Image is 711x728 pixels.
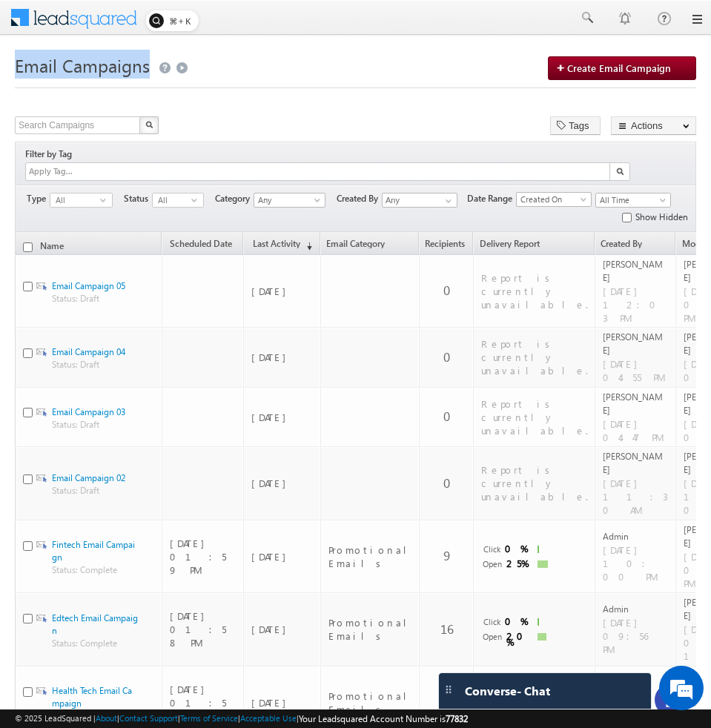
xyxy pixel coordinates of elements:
span: [DATE] 11:30 AM [603,477,669,517]
a: Fintech Email Campaign [52,539,135,563]
div: Admin [603,530,669,543]
span: (sorted descending) [300,240,312,252]
span: Delivery Report [480,239,554,248]
span: [DATE] [251,477,314,490]
span: All Time [596,193,667,207]
div: Minimize live chat window [243,7,279,43]
div: 25 [506,560,535,566]
a: Email Campaign 02 [52,472,125,483]
a: 0 [443,408,450,425]
div: [PERSON_NAME] [603,450,669,477]
span: Created By [337,192,382,205]
input: Type to Search [382,193,457,208]
span: Status: Draft [52,293,139,304]
a: Health Tech Email Campaign [52,685,132,709]
span: Converse - Chat [465,684,550,698]
a: Acceptable Use [240,713,297,723]
a: Created On [516,192,592,207]
span: Created by (date) [601,239,667,248]
span: [DATE] 01:58 PM [170,609,231,649]
span: [DATE] [251,696,314,709]
span: [DATE] 10:00 PM [603,543,669,583]
span: Status [124,192,152,205]
a: Last Activity(sorted descending) [244,239,320,254]
span: Type [27,192,50,205]
a: Terms of Service [180,713,238,723]
a: Created By [595,239,675,254]
div: Filter by Tag [25,146,77,162]
div: Chat with us now [77,78,249,97]
a: Email Campaign 04 [52,346,125,357]
div: 0 [505,546,533,552]
span: [DATE] 12:03 PM [603,285,669,325]
input: Apply Tag... [27,165,116,178]
div: Report is currently unavailable. [481,337,588,377]
span: Status: Draft [52,485,139,496]
span: [DATE] [251,351,314,364]
div: [PERSON_NAME] [603,258,669,285]
a: 0 [443,282,450,299]
span: Status: Draft [52,359,139,370]
span: [DATE] [251,623,314,636]
a: Email Campaign 05 [52,280,125,291]
button: Actions [611,116,696,135]
img: carter-drag [443,684,454,695]
div: [PERSON_NAME] [603,391,669,417]
span: [DATE] 04:47 PM [603,417,669,444]
div: Report is currently unavailable. [481,463,588,503]
a: Email Campaign 03 [52,406,125,417]
div: 20 [506,633,535,645]
button: Tags [550,116,601,135]
span: Date Range [467,192,516,205]
span: [DATE] 09:56 PM [603,616,669,656]
span: Any [254,193,322,207]
a: Any [254,193,325,208]
img: Search [616,168,624,175]
a: 0 [443,348,450,365]
span: [DATE] 01:58 PM [170,683,231,723]
a: All Time [595,193,671,208]
span: Status: Complete [52,564,139,575]
a: Create Email Campaign [548,56,696,80]
span: [DATE] 01:59 PM [170,537,231,577]
span: [DATE] 04:55 PM [603,357,669,384]
div: Click [481,615,500,629]
textarea: Type your message and hit 'Enter' [19,137,271,444]
span: Created On [517,193,587,206]
div: Report is currently unavailable. [481,271,588,311]
span: Create Email Campaign [567,62,671,74]
span: Category [215,192,254,205]
span: 77832 [446,713,468,724]
div: Report is currently unavailable. [481,397,588,437]
span: Email Campaigns [15,53,150,77]
img: add_icon.png [556,63,567,72]
a: Scheduled Date [162,239,242,254]
span: select [100,196,112,203]
a: About [96,713,117,723]
span: Email Category [326,239,400,248]
a: Recipients [420,239,472,254]
a: 9 [443,547,450,564]
span: Promotional Emails [328,543,418,570]
span: © 2025 LeadSquared | | | | | [15,712,468,726]
span: Status: Draft [52,419,139,430]
div: Open [481,630,502,643]
span: Status: Complete [52,638,139,649]
div: [PERSON_NAME] [603,331,669,357]
a: Show All Items [437,193,456,208]
span: [DATE] [251,285,314,298]
a: Name [35,240,71,251]
img: d_60004797649_company_0_60004797649 [25,78,62,97]
input: Check all records [23,242,33,252]
div: Open [481,557,502,571]
label: Show Hidden [635,211,688,224]
div: Admin [603,603,669,616]
a: 0 [443,474,450,492]
div: Click [481,543,500,556]
span: Promotional Emails [328,689,418,716]
em: Start Chat [202,457,269,477]
span: Your Leadsquared Account Number is [299,713,468,724]
span: Scheduled Date [168,239,235,248]
img: Search [145,121,153,128]
a: Edtech Email Campaign [52,612,138,636]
